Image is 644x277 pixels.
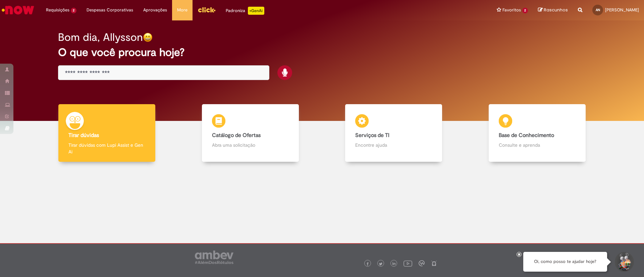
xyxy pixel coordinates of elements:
[198,5,216,15] img: click_logo_yellow_360x200.png
[143,32,153,42] img: happy-face.png
[355,132,389,139] b: Serviços de TI
[499,142,576,148] p: Consulte e aprenda
[248,7,264,15] p: +GenAi
[502,7,521,13] span: Favoritos
[87,7,133,13] span: Despesas Corporativas
[212,142,289,148] p: Abra uma solicitação
[379,262,382,266] img: logo_footer_twitter.png
[226,7,264,15] div: Padroniza
[596,8,600,12] span: AN
[431,260,437,266] img: logo_footer_naosei.png
[614,252,634,272] button: Iniciar Conversa de Suporte
[392,262,396,266] img: logo_footer_linkedin.png
[499,132,554,139] b: Base de Conhecimento
[195,251,233,264] img: logo_footer_ambev_rotulo_gray.png
[58,31,143,43] h2: Bom dia, Allysson
[538,7,568,13] a: Rascunhos
[179,104,322,162] a: Catálogo de Ofertas Abra uma solicitação
[466,104,609,162] a: Base de Conhecimento Consulte e aprenda
[58,47,586,58] h2: O que você procura hoje?
[404,259,412,268] img: logo_footer_youtube.png
[366,262,369,266] img: logo_footer_facebook.png
[212,132,261,139] b: Catálogo de Ofertas
[177,7,187,13] span: More
[35,104,179,162] a: Tirar dúvidas Tirar dúvidas com Lupi Assist e Gen Ai
[523,252,607,272] div: Oi, como posso te ajudar hoje?
[522,8,528,13] span: 2
[71,8,76,13] span: 2
[322,104,466,162] a: Serviços de TI Encontre ajuda
[1,3,35,17] img: ServiceNow
[419,260,425,266] img: logo_footer_workplace.png
[68,142,145,155] p: Tirar dúvidas com Lupi Assist e Gen Ai
[605,7,639,13] span: [PERSON_NAME]
[544,7,568,13] span: Rascunhos
[68,132,99,139] b: Tirar dúvidas
[143,7,167,13] span: Aprovações
[46,7,69,13] span: Requisições
[355,142,432,148] p: Encontre ajuda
